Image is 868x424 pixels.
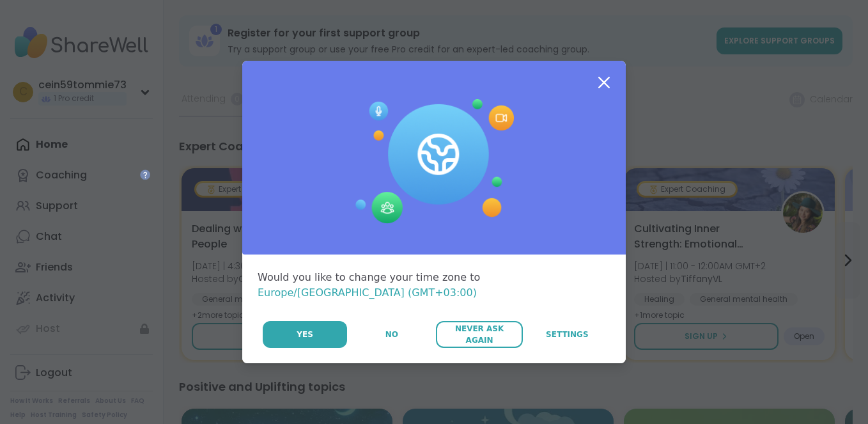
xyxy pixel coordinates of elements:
span: No [385,329,398,340]
span: Settings [546,329,589,340]
iframe: Spotlight [140,169,150,180]
img: Session Experience [354,99,514,224]
button: No [348,321,435,348]
span: Yes [297,329,313,340]
div: Would you like to change your time zone to [258,270,610,301]
a: Settings [524,321,610,348]
span: Europe/[GEOGRAPHIC_DATA] (GMT+03:00) [258,287,477,299]
span: Never Ask Again [442,323,516,346]
button: Never Ask Again [436,321,522,348]
button: Yes [263,321,347,348]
